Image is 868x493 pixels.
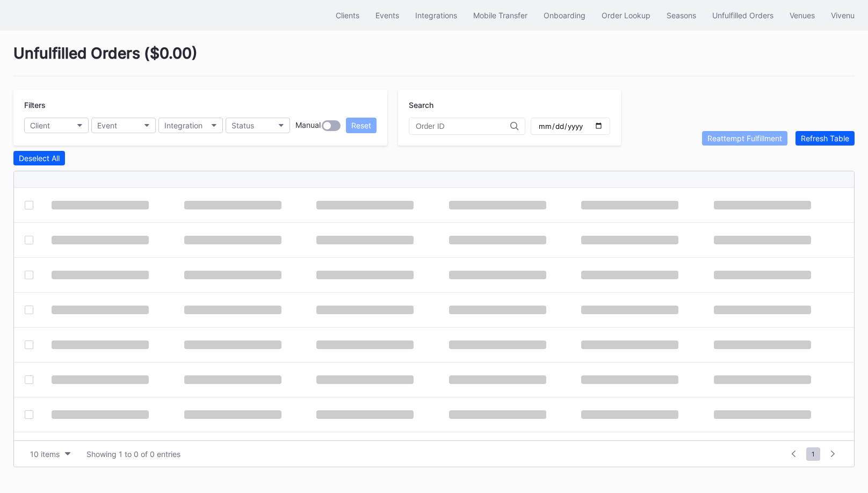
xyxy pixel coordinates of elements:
[30,121,50,130] div: Client
[806,447,820,461] span: 1
[659,5,704,25] button: Seasons
[407,5,465,25] button: Integrations
[712,11,773,20] div: Unfulfilled Orders
[24,118,89,133] button: Client
[328,5,367,25] button: Clients
[25,447,76,461] button: 10 items
[801,134,849,143] div: Refresh Table
[226,118,290,133] button: Status
[823,5,863,25] button: Vivenu
[473,11,527,20] div: Mobile Transfer
[795,131,855,146] button: Refresh Table
[416,122,510,130] input: Order ID
[465,5,536,25] button: Mobile Transfer
[831,11,855,20] div: Vivenu
[13,44,855,76] div: Unfulfilled Orders ( $0.00 )
[13,151,65,165] button: Deselect All
[91,118,156,133] button: Event
[375,11,399,20] div: Events
[415,11,457,20] div: Integrations
[704,5,782,25] button: Unfulfilled Orders
[232,121,254,130] div: Status
[30,450,60,459] div: 10 items
[336,11,359,20] div: Clients
[351,121,371,130] div: Reset
[602,11,650,20] div: Order Lookup
[790,11,815,20] div: Venues
[164,121,202,130] div: Integration
[782,5,823,25] button: Venues
[158,118,223,133] button: Integration
[19,154,60,163] div: Deselect All
[536,5,594,25] button: Onboarding
[544,11,585,20] div: Onboarding
[667,11,696,20] div: Seasons
[86,450,180,459] div: Showing 1 to 0 of 0 entries
[707,134,782,143] div: Reattempt Fulfillment
[97,121,117,130] div: Event
[346,118,377,133] button: Reset
[24,100,377,110] div: Filters
[409,100,610,110] div: Search
[594,5,659,25] button: Order Lookup
[367,5,407,25] button: Events
[702,131,787,146] button: Reattempt Fulfillment
[295,120,321,131] div: Manual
